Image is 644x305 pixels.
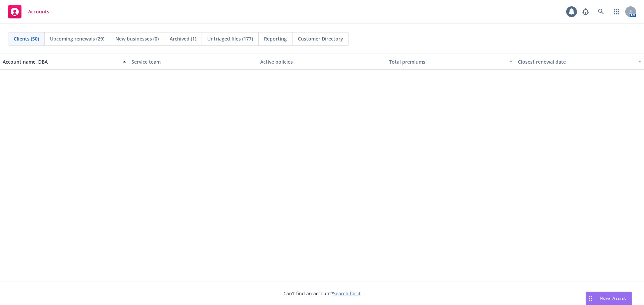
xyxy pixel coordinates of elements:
span: Nova Assist [600,295,626,301]
div: Service team [131,58,255,65]
button: Service team [129,54,258,70]
span: Upcoming renewals (29) [50,35,104,42]
div: Closest renewal date [518,58,634,65]
button: Active policies [258,54,386,70]
button: Total premiums [386,54,515,70]
span: Accounts [28,9,49,14]
span: Clients (50) [14,35,39,42]
a: Accounts [5,2,52,21]
div: Total premiums [389,58,505,65]
a: Report a Bug [579,5,592,18]
span: Untriaged files (177) [207,35,253,42]
a: Search [594,5,608,18]
span: Archived (1) [170,35,196,42]
span: New businesses (0) [115,35,159,42]
button: Closest renewal date [515,54,644,70]
a: Search for it [333,290,361,297]
span: Reporting [264,35,287,42]
div: Account name, DBA [3,58,119,65]
span: Customer Directory [298,35,343,42]
div: Drag to move [586,292,594,305]
button: Nova Assist [586,292,632,305]
div: Active policies [260,58,384,65]
span: Can't find an account? [283,290,361,297]
a: Switch app [610,5,623,18]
